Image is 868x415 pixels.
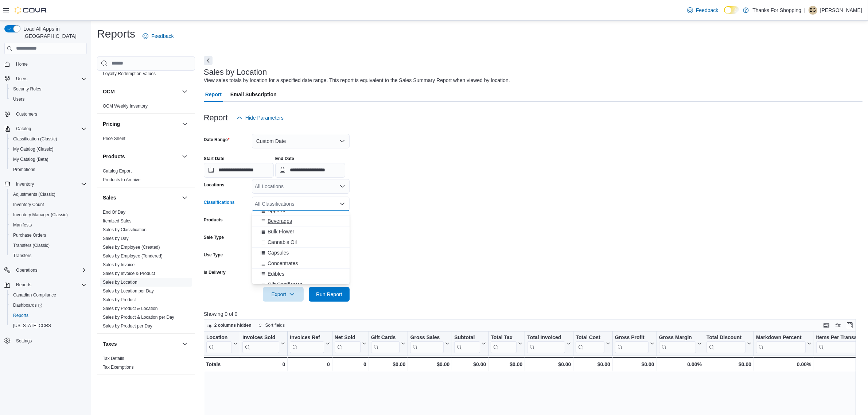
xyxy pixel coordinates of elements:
[103,194,116,201] h3: Sales
[454,360,486,369] div: $0.00
[97,208,195,333] div: Sales
[7,164,90,175] button: Promotions
[707,334,751,353] button: Total Discount
[371,360,405,369] div: $0.00
[242,334,279,353] div: Invoices Sold
[1,74,90,84] button: Users
[10,241,52,250] a: Transfers (Classic)
[214,322,252,328] span: 2 columns hidden
[576,334,604,341] div: Total Cost
[10,165,87,174] span: Promotions
[204,217,223,223] label: Products
[7,251,90,261] button: Transfers
[10,165,38,174] a: Promotions
[615,334,654,353] button: Gross Profit
[97,354,195,375] div: Taxes
[103,71,156,77] span: Loyalty Redemption Values
[13,323,51,329] span: [US_STATE] CCRS
[180,340,189,348] button: Taxes
[339,201,345,207] button: Close list of options
[242,360,285,369] div: 0
[103,104,148,109] a: OCM Weekly Inventory
[204,321,254,330] button: 2 columns hidden
[820,6,862,15] p: [PERSON_NAME]
[834,321,842,330] button: Display options
[204,234,224,240] label: Sale Type
[10,145,87,154] span: My Catalog (Classic)
[275,156,294,162] label: End Date
[13,124,87,133] span: Catalog
[204,252,223,258] label: Use Type
[103,262,135,268] span: Sales by Invoice
[206,334,238,353] button: Location
[204,156,225,162] label: Start Date
[10,231,87,240] span: Purchase Orders
[180,193,189,202] button: Sales
[13,109,87,119] span: Customers
[615,334,649,341] div: Gross Profit
[13,202,44,207] span: Inventory Count
[10,221,35,229] a: Manifests
[290,334,324,341] div: Invoices Ref
[10,311,87,320] span: Reports
[242,334,279,341] div: Invoices Sold
[16,111,37,117] span: Customers
[13,222,32,228] span: Manifests
[334,334,360,353] div: Net Sold
[615,334,649,353] div: Gross Profit
[252,237,350,248] button: Cannabis Oil
[7,210,90,220] button: Inventory Manager (Classic)
[1,265,90,275] button: Operations
[97,61,195,81] div: Loyalty
[252,279,350,290] button: Gift Certificates
[7,310,90,321] button: Reports
[103,194,179,201] button: Sales
[454,334,480,353] div: Subtotal
[103,209,125,215] span: End Of Day
[268,207,285,214] span: Apparel
[13,156,48,162] span: My Catalog (Beta)
[1,59,90,69] button: Home
[103,314,174,320] span: Sales by Product & Location per Day
[756,334,811,353] button: Markdown Percent
[205,87,222,102] span: Report
[103,356,124,361] span: Tax Details
[16,61,28,67] span: Home
[10,200,87,209] span: Inventory Count
[10,200,47,209] a: Inventory Count
[103,218,132,224] a: Itemized Sales
[103,88,179,95] button: OCM
[204,269,226,275] label: Is Delivery
[13,253,31,259] span: Transfers
[103,306,158,311] a: Sales by Product & Location
[204,56,213,65] button: Next
[268,281,303,288] span: Gift Certificates
[10,95,27,104] a: Users
[204,77,510,84] div: View sales totals by location for a specified date range. This report is equivalent to the Sales ...
[204,182,225,188] label: Locations
[10,251,87,260] span: Transfers
[103,244,160,250] span: Sales by Employee (Created)
[103,168,132,174] span: Catalog Export
[103,262,135,267] a: Sales by Invoice
[10,135,60,143] a: Classification (Classic)
[103,218,132,224] span: Itemized Sales
[752,6,801,15] p: Thanks For Shopping
[13,280,87,289] span: Reports
[491,334,522,353] button: Total Tax
[103,153,125,160] h3: Products
[10,190,87,199] span: Adjustments (Classic)
[339,183,345,189] button: Open list of options
[103,236,129,241] span: Sales by Day
[13,180,87,189] span: Inventory
[10,291,87,299] span: Canadian Compliance
[576,334,604,353] div: Total Cost
[491,334,517,341] div: Total Tax
[334,360,366,369] div: 0
[7,134,90,144] button: Classification (Classic)
[103,253,163,259] a: Sales by Employee (Tendered)
[10,155,51,164] a: My Catalog (Beta)
[268,217,292,225] span: Beverages
[576,334,610,353] button: Total Cost
[454,334,486,353] button: Subtotal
